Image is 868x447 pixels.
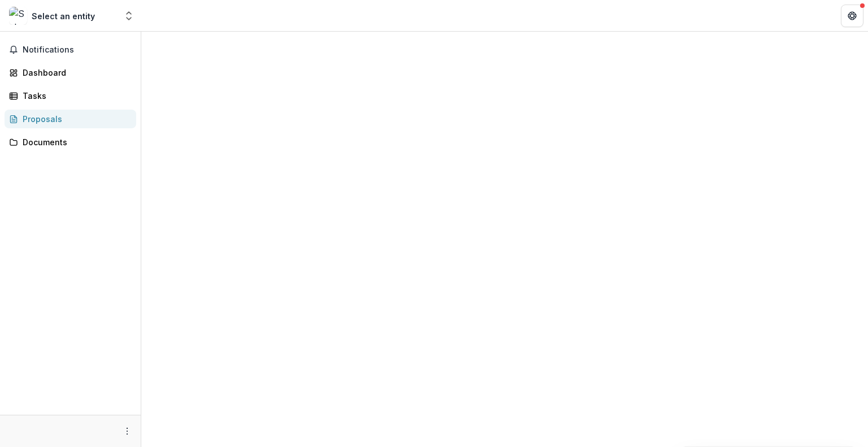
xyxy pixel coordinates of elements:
a: Tasks [5,86,136,105]
div: Dashboard [23,67,127,79]
div: Select an entity [32,10,95,22]
img: Select an entity [9,7,27,25]
a: Documents [5,133,136,151]
a: Proposals [5,110,136,128]
div: Tasks [23,90,127,102]
button: Get Help [841,5,863,27]
a: Dashboard [5,63,136,82]
button: Open entity switcher [121,5,137,27]
span: Notifications [23,45,132,55]
button: Notifications [5,41,136,59]
button: More [120,424,134,438]
div: Documents [23,136,127,148]
div: Proposals [23,113,127,125]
